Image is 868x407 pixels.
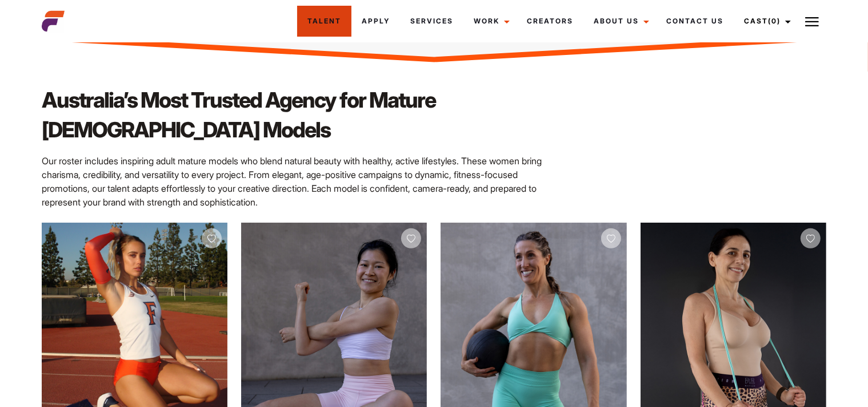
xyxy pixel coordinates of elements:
[463,6,517,37] a: Work
[42,154,561,209] p: Our roster includes inspiring adult mature models who blend natural beauty with healthy, active l...
[734,6,798,37] a: Cast(0)
[517,6,583,37] a: Creators
[656,6,734,37] a: Contact Us
[768,17,781,25] span: (0)
[42,10,65,33] img: cropped-aefm-brand-fav-22-square.png
[400,6,463,37] a: Services
[42,85,561,145] h2: Australia’s Most Trusted Agency for Mature [DEMOGRAPHIC_DATA] Models
[583,6,656,37] a: About Us
[351,6,400,37] a: Apply
[805,15,819,29] img: Burger icon
[297,6,351,37] a: Talent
